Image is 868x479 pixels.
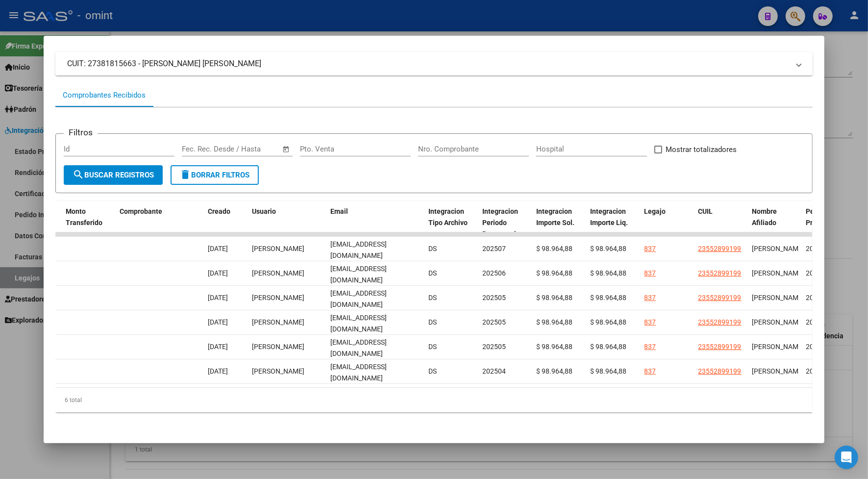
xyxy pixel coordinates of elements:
[802,201,856,244] datatable-header-cell: Periodo Prestacion
[204,201,248,244] datatable-header-cell: Creado
[640,201,694,244] datatable-header-cell: Legajo
[478,201,532,244] datatable-header-cell: Integracion Periodo Presentacion
[182,145,222,153] input: Fecha inicio
[806,207,840,227] span: Periodo Prestacion
[230,145,278,153] input: Fecha fin
[482,207,524,238] span: Integracion Periodo Presentacion
[429,367,437,375] span: DS
[330,207,348,215] span: Email
[331,265,387,284] span: [EMAIL_ADDRESS][DOMAIN_NAME]
[698,343,742,351] span: 23552899199
[428,207,468,227] span: Integracion Tipo Archivo
[62,201,116,244] datatable-header-cell: Monto Transferido
[752,318,805,326] span: [PERSON_NAME]
[752,269,805,277] span: [PERSON_NAME]
[645,292,656,303] div: 837
[483,269,506,277] span: 202506
[537,318,573,326] span: $ 98.964,88
[429,245,437,252] span: DS
[483,367,506,375] span: 202504
[694,201,748,244] datatable-header-cell: CUIL
[590,207,628,227] span: Integracion Importe Liq.
[252,343,305,351] span: [PERSON_NAME]
[666,144,737,155] span: Mostrar totalizadores
[645,366,656,377] div: 837
[331,314,387,333] span: [EMAIL_ADDRESS][DOMAIN_NAME]
[537,269,573,277] span: $ 98.964,88
[806,294,830,302] span: 202505
[532,201,586,244] datatable-header-cell: Integracion Importe Sol.
[645,341,656,353] div: 837
[179,169,191,180] mat-icon: delete
[591,367,627,375] span: $ 98.964,88
[280,144,292,155] button: Open calendar
[326,201,424,244] datatable-header-cell: Email
[752,294,805,302] span: [PERSON_NAME]
[64,126,98,139] h3: Filtros
[698,245,742,252] span: 23552899199
[252,269,305,277] span: [PERSON_NAME]
[483,245,506,252] span: 202507
[252,367,305,375] span: [PERSON_NAME]
[73,171,154,179] span: Buscar Registros
[752,343,805,351] span: [PERSON_NAME]
[63,90,146,101] div: Comprobantes Recibidos
[748,201,802,244] datatable-header-cell: Nombre Afiliado
[252,318,305,326] span: [PERSON_NAME]
[73,169,84,180] mat-icon: search
[835,446,858,469] div: Open Intercom Messenger
[208,367,228,375] span: [DATE]
[208,245,228,252] span: [DATE]
[208,207,230,215] span: Creado
[424,201,478,244] datatable-header-cell: Integracion Tipo Archivo
[171,165,259,185] button: Borrar Filtros
[55,52,813,76] mat-expansion-panel-header: CUIT: 27381815663 - [PERSON_NAME] [PERSON_NAME]
[591,245,627,252] span: $ 98.964,88
[252,294,305,302] span: [PERSON_NAME]
[331,363,387,382] span: [EMAIL_ADDRESS][DOMAIN_NAME]
[644,207,666,215] span: Legajo
[591,343,627,351] span: $ 98.964,88
[208,318,228,326] span: [DATE]
[537,367,573,375] span: $ 98.964,88
[806,245,830,252] span: 202507
[429,269,437,277] span: DS
[537,343,573,351] span: $ 98.964,88
[55,388,813,412] div: 6 total
[483,318,506,326] span: 202505
[483,343,506,351] span: 202505
[698,207,713,215] span: CUIL
[208,294,228,302] span: [DATE]
[67,58,790,70] mat-panel-title: CUIT: 27381815663 - [PERSON_NAME] [PERSON_NAME]
[591,318,627,326] span: $ 98.964,88
[645,317,656,328] div: 837
[645,243,656,254] div: 837
[698,294,742,302] span: 23552899199
[591,269,627,277] span: $ 98.964,88
[806,269,830,277] span: 202506
[698,318,742,326] span: 23552899199
[208,343,228,351] span: [DATE]
[698,269,742,277] span: 23552899199
[698,367,742,375] span: 23552899199
[752,367,805,375] span: [PERSON_NAME]
[752,207,777,227] span: Nombre Afiliado
[248,201,326,244] datatable-header-cell: Usuario
[429,318,437,326] span: DS
[66,207,102,227] span: Monto Transferido
[252,207,276,215] span: Usuario
[116,201,204,244] datatable-header-cell: Comprobante
[64,165,163,185] button: Buscar Registros
[120,207,162,215] span: Comprobante
[483,294,506,302] span: 202505
[331,289,387,308] span: [EMAIL_ADDRESS][DOMAIN_NAME]
[429,294,437,302] span: DS
[429,343,437,351] span: DS
[806,367,830,375] span: 202502
[806,343,830,351] span: 202503
[645,268,656,279] div: 837
[331,240,387,259] span: [EMAIL_ADDRESS][DOMAIN_NAME]
[208,269,228,277] span: [DATE]
[752,245,805,252] span: [PERSON_NAME]
[252,245,305,252] span: [PERSON_NAME]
